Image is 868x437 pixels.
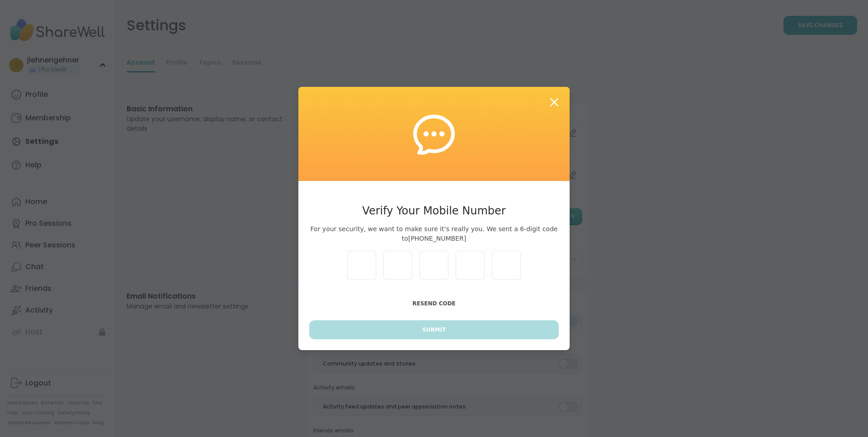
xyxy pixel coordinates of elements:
[309,224,559,243] span: For your security, we want to make sure it’s really you. We sent a 6-digit code to [PHONE_NUMBER]
[422,326,446,334] span: Submit
[309,294,559,313] button: Resend Code
[309,203,559,219] h3: Verify Your Mobile Number
[412,300,456,307] span: Resend Code
[309,320,559,339] button: Submit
